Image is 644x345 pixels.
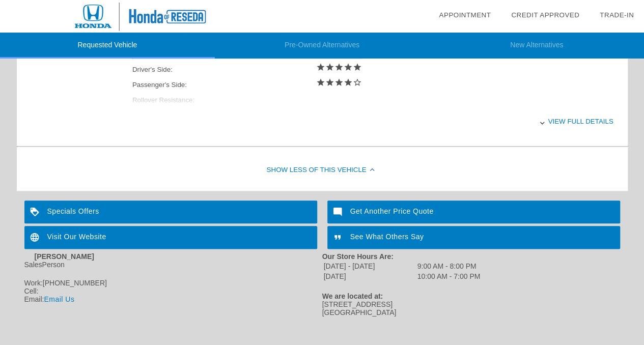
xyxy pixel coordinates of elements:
[327,226,620,249] a: See What Others Say
[322,292,383,300] strong: We are located at:
[325,78,334,87] i: star
[24,261,322,269] div: SalesPerson
[35,252,94,261] strong: [PERSON_NAME]
[353,63,362,72] i: star
[44,295,74,303] a: Email Us
[439,11,491,19] a: Appointment
[24,279,322,287] div: Work:
[24,226,47,249] img: ic_language_white_24dp_2x.png
[322,300,620,317] div: [STREET_ADDRESS] [GEOGRAPHIC_DATA]
[344,63,353,72] i: star
[334,78,344,87] i: star
[417,262,481,271] td: 9:00 AM - 8:00 PM
[322,252,394,261] strong: Our Store Hours Are:
[132,77,362,93] div: Passenger's Side:
[215,33,430,59] li: Pre-Owned Alternatives
[132,109,613,134] div: View full details
[316,78,325,87] i: star
[316,63,325,72] i: star
[323,272,416,281] td: [DATE]
[43,279,107,287] span: [PHONE_NUMBER]
[327,226,350,249] img: ic_format_quote_white_24dp_2x.png
[24,295,322,303] div: Email:
[132,62,362,77] div: Driver's Side:
[24,226,317,249] a: Visit Our Website
[24,200,317,223] a: Specials Offers
[24,287,322,295] div: Cell:
[17,150,628,191] div: Show Less of this Vehicle
[511,11,579,19] a: Credit Approved
[600,11,634,19] a: Trade-In
[323,262,416,271] td: [DATE] - [DATE]
[325,63,334,72] i: star
[327,200,350,223] img: ic_mode_comment_white_24dp_2x.png
[327,200,620,223] a: Get Another Price Quote
[334,63,344,72] i: star
[24,200,47,223] img: ic_loyalty_white_24dp_2x.png
[429,33,644,59] li: New Alternatives
[417,272,481,281] td: 10:00 AM - 7:00 PM
[353,78,362,87] i: star_border
[344,78,353,87] i: star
